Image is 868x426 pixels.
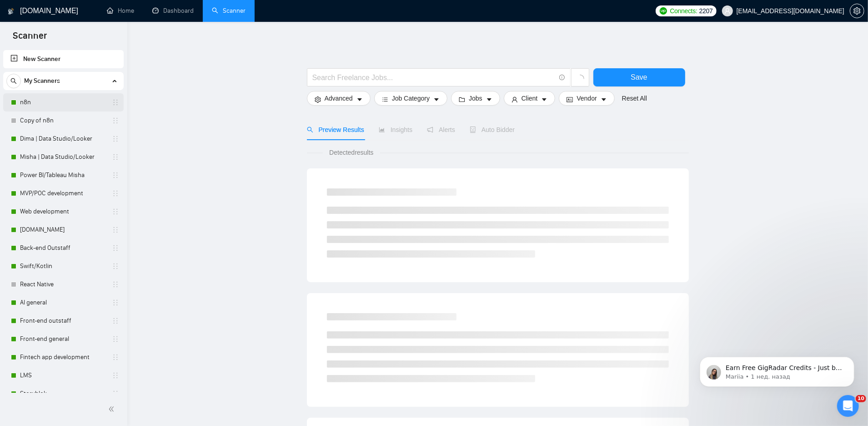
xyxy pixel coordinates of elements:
a: dashboardDashboard [152,7,194,15]
a: Misha | Data Studio/Looker [20,148,106,166]
span: bars [382,96,388,103]
span: caret-down [541,96,547,103]
input: Search Freelance Jobs... [312,72,555,83]
a: AI general [20,294,106,312]
a: homeHome [107,7,134,15]
span: user [512,96,518,103]
span: holder [112,153,119,161]
a: Power BI/Tableau Misha [20,166,106,184]
span: search [7,78,20,84]
button: idcardVendorcaret-down [559,91,614,106]
img: logo [8,4,14,19]
span: Auto Bidder [470,126,515,133]
a: Fintech app development [20,348,106,366]
button: search [6,74,21,88]
span: Save [631,71,647,83]
span: holder [112,335,119,343]
a: searchScanner [212,7,246,15]
a: Reset All [622,93,647,103]
span: holder [112,263,119,270]
span: Detected results [323,147,380,157]
a: Dima | Data Studio/Looker [20,130,106,148]
span: holder [112,354,119,361]
span: Client [522,93,538,103]
span: Advanced [325,93,353,103]
span: holder [112,135,119,142]
span: caret-down [433,96,440,103]
a: Swift/Kotlin [20,257,106,275]
span: Connects: [670,6,697,16]
a: React Native [20,275,106,294]
span: holder [112,299,119,306]
a: Back-end Outstaff [20,239,106,257]
span: holder [112,99,119,106]
span: idcard [567,96,573,103]
span: user [724,8,731,14]
button: folderJobscaret-down [451,91,500,106]
span: loading [576,75,584,83]
a: Front-end general [20,330,106,348]
span: Vendor [577,93,597,103]
span: Insights [379,126,412,133]
li: New Scanner [3,50,124,68]
span: caret-down [601,96,607,103]
a: Front-end outstaff [20,312,106,330]
a: Copy of n8n [20,112,106,130]
a: New Scanner [10,50,116,68]
span: Preview Results [307,126,364,133]
span: double-left [108,405,117,414]
a: MVP/POC development [20,184,106,203]
button: barsJob Categorycaret-down [374,91,447,106]
button: Save [593,68,685,86]
iframe: Intercom notifications сообщение [686,338,868,401]
a: LMS [20,366,106,385]
span: holder [112,281,119,288]
span: folder [459,96,465,103]
button: userClientcaret-down [504,91,556,106]
a: Storyblok [20,385,106,403]
iframe: Intercom live chat [837,395,859,417]
span: holder [112,172,119,179]
img: upwork-logo.png [660,7,667,15]
span: search [307,127,313,133]
a: n8n [20,93,106,112]
span: caret-down [356,96,363,103]
a: [DOMAIN_NAME] [20,221,106,239]
span: setting [315,96,321,103]
a: Web development [20,203,106,221]
span: info-circle [559,75,565,81]
span: holder [112,390,119,397]
button: setting [850,4,864,18]
span: holder [112,244,119,252]
span: holder [112,372,119,379]
span: setting [850,7,864,15]
span: holder [112,226,119,233]
span: holder [112,208,119,215]
span: My Scanners [24,72,60,90]
button: settingAdvancedcaret-down [307,91,371,106]
span: Jobs [469,93,482,103]
span: Scanner [5,29,54,48]
span: Job Category [392,93,430,103]
span: Alerts [427,126,455,133]
a: setting [850,7,864,15]
span: 10 [856,395,866,402]
span: 2207 [699,6,713,16]
span: caret-down [486,96,492,103]
span: area-chart [379,127,385,133]
span: notification [427,127,433,133]
span: holder [112,190,119,197]
span: holder [112,317,119,325]
span: robot [470,127,476,133]
span: holder [112,117,119,124]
